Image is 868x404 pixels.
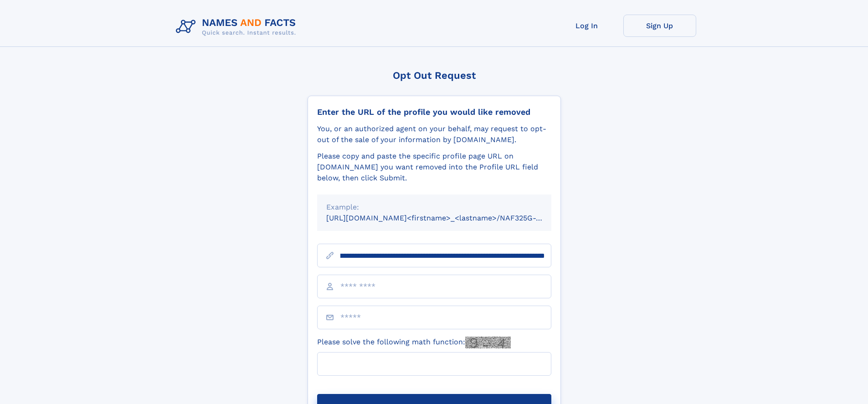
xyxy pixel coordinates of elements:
[623,15,696,37] a: Sign Up
[317,337,511,348] label: Please solve the following math function:
[317,123,551,145] div: You, or an authorized agent on your behalf, may request to opt-out of the sale of your informatio...
[326,202,542,213] div: Example:
[317,151,551,184] div: Please copy and paste the specific profile page URL on [DOMAIN_NAME] you want removed into the Pr...
[550,15,623,37] a: Log In
[317,107,551,117] div: Enter the URL of the profile you would like removed
[326,214,569,222] small: [URL][DOMAIN_NAME]<firstname>_<lastname>/NAF325G-xxxxxxxx
[308,70,561,81] div: Opt Out Request
[172,15,303,39] img: Logo Names and Facts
